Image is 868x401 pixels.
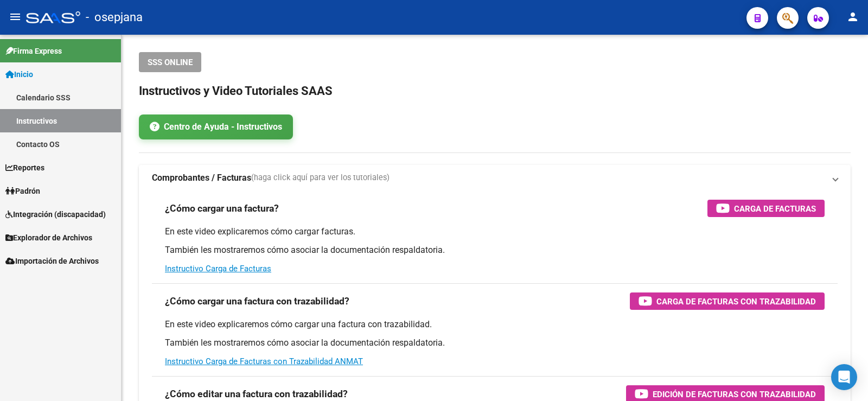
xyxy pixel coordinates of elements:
[5,232,92,244] span: Explorador de Archivos
[165,226,825,238] p: En este video explicaremos cómo cargar facturas.
[5,255,99,267] span: Importación de Archivos
[86,5,143,29] span: - osepjana
[165,319,825,330] p: En este video explicaremos cómo cargar una factura con trazabilidad.
[165,201,279,216] h3: ¿Cómo cargar una factura?
[165,294,349,309] h3: ¿Cómo cargar una factura con trazabilidad?
[139,52,201,72] button: SSS ONLINE
[734,202,816,215] span: Carga de Facturas
[707,200,825,217] button: Carga de Facturas
[5,162,44,174] span: Reportes
[148,58,193,67] span: SSS ONLINE
[656,295,816,308] span: Carga de Facturas con Trazabilidad
[5,208,106,220] span: Integración (discapacidad)
[251,172,390,184] span: (haga click aquí para ver los tutoriales)
[5,45,62,57] span: Firma Express
[165,357,363,366] a: Instructivo Carga de Facturas con Trazabilidad ANMAT
[139,81,851,101] h2: Instructivos y Video Tutoriales SAAS
[846,10,859,23] mat-icon: person
[653,387,816,401] span: Edición de Facturas con Trazabilidad
[152,172,251,184] strong: Comprobantes / Facturas
[165,244,825,256] p: También les mostraremos cómo asociar la documentación respaldatoria.
[5,185,40,197] span: Padrón
[9,10,22,23] mat-icon: menu
[5,68,33,80] span: Inicio
[165,264,271,273] a: Instructivo Carga de Facturas
[139,165,851,191] mat-expansion-panel-header: Comprobantes / Facturas(haga click aquí para ver los tutoriales)
[630,292,825,310] button: Carga de Facturas con Trazabilidad
[165,337,825,349] p: También les mostraremos cómo asociar la documentación respaldatoria.
[831,364,857,390] div: Open Intercom Messenger
[139,114,293,139] a: Centro de Ayuda - Instructivos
